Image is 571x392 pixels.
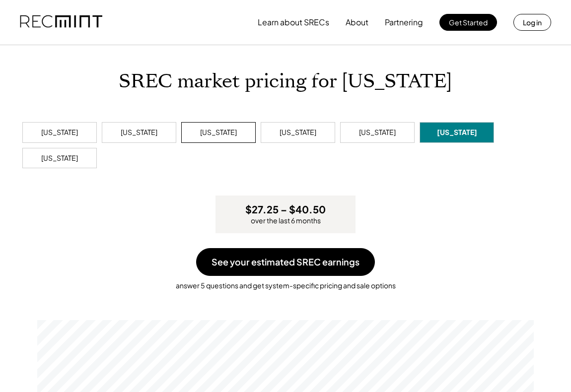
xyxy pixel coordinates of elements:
[439,14,497,31] button: Get Started
[119,70,452,93] h1: SREC market pricing for [US_STATE]
[513,14,551,31] button: Log in
[10,276,561,291] div: answer 5 questions and get system-specific pricing and sale options
[41,128,78,137] div: [US_STATE]
[385,12,423,32] button: Partnering
[258,12,329,32] button: Learn about SRECs
[346,12,368,32] button: About
[41,153,78,163] div: [US_STATE]
[251,216,321,226] div: over the last 6 months
[196,248,375,276] button: See your estimated SREC earnings
[20,5,102,39] img: recmint-logotype%403x.png
[200,128,237,137] div: [US_STATE]
[121,128,157,137] div: [US_STATE]
[359,128,396,137] div: [US_STATE]
[437,128,477,137] div: [US_STATE]
[280,128,316,137] div: [US_STATE]
[245,203,326,216] h3: $27.25 – $40.50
